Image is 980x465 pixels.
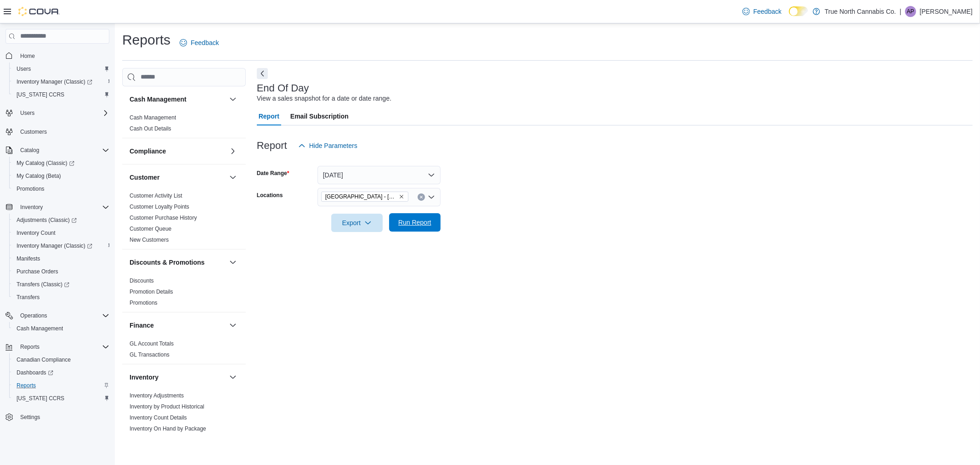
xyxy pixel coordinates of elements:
div: Finance [122,338,246,364]
span: My Catalog (Classic) [13,158,109,169]
span: Washington CCRS [13,89,109,100]
span: Inventory Manager (Classic) [17,78,92,85]
a: Feedback [176,34,222,52]
a: Cash Management [130,114,176,121]
h3: Customer [130,173,159,182]
span: Customer Queue [130,225,171,232]
button: Compliance [130,147,226,156]
a: [US_STATE] CCRS [13,393,68,404]
nav: Complex example [6,45,109,448]
a: Promotion Details [130,289,173,295]
span: Run Report [398,218,431,227]
button: Cash Management [130,95,226,104]
span: Huntsville - 30 Main St E [321,192,408,202]
span: [GEOGRAPHIC_DATA] - [STREET_ADDRESS] [325,192,397,201]
span: Manifests [17,255,40,262]
button: My Catalog (Beta) [9,170,113,182]
span: Transfers (Classic) [17,281,69,288]
button: Inventory [227,372,238,383]
span: Report [259,107,279,125]
span: GL Transactions [130,351,170,358]
a: Customer Purchase History [130,215,197,221]
span: Manifests [13,253,109,264]
a: My Catalog (Beta) [13,170,65,181]
span: Discounts [130,277,154,284]
a: Customer Loyalty Points [130,204,189,210]
span: Inventory Adjustments [130,392,184,399]
span: Export [337,214,377,232]
span: Customer Loyalty Points [130,203,189,210]
span: Users [20,109,34,117]
button: Inventory [2,201,113,214]
div: Customer [122,190,246,249]
span: Customers [17,126,109,137]
span: Dashboards [13,367,109,378]
button: Operations [2,309,113,322]
a: Dashboards [13,367,57,378]
h3: End Of Day [257,83,309,94]
span: Inventory Manager (Classic) [13,240,109,251]
span: Cash Management [13,323,109,334]
span: Transfers [17,294,40,301]
label: Locations [257,192,283,199]
span: Inventory [20,204,43,211]
span: Canadian Compliance [13,354,109,365]
div: Cash Management [122,112,246,138]
span: Feedback [753,7,782,16]
span: Reports [20,343,40,351]
button: Inventory [17,202,46,213]
h3: Finance [130,321,154,330]
button: Cash Management [9,322,113,335]
a: My Catalog (Classic) [13,158,78,169]
button: Inventory [130,373,226,382]
span: Settings [20,414,40,421]
span: [US_STATE] CCRS [17,395,64,402]
span: Canadian Compliance [17,356,71,363]
button: [US_STATE] CCRS [9,392,113,405]
a: Reports [13,380,40,391]
span: Promotions [130,299,158,306]
span: My Catalog (Beta) [17,172,61,180]
a: My Catalog (Classic) [9,157,113,170]
button: Customer [130,173,226,182]
a: Adjustments (Classic) [9,214,113,227]
button: Home [2,49,113,62]
a: Transfers (Classic) [13,279,73,290]
a: Promotions [130,300,158,306]
a: [US_STATE] CCRS [13,89,68,100]
h3: Compliance [130,147,166,156]
span: [US_STATE] CCRS [17,91,64,98]
span: Inventory Count Details [130,414,187,421]
button: Cash Management [227,94,238,105]
button: Open list of options [428,193,435,201]
button: Hide Parameters [295,136,361,155]
span: Transfers (Classic) [13,279,109,290]
button: Customers [2,125,113,138]
a: Cash Out Details [130,125,171,132]
a: Discounts [130,278,154,284]
a: Promotions [13,183,48,194]
span: Catalog [20,147,39,154]
a: GL Transactions [130,352,170,358]
span: Customer Activity List [130,192,182,199]
h3: Report [257,140,287,151]
button: Finance [227,320,238,331]
span: Inventory Manager (Classic) [17,242,92,250]
span: Customers [20,128,47,136]
button: Promotions [9,182,113,195]
a: Inventory Manager (Classic) [13,240,96,251]
span: Transfers [13,292,109,303]
div: Alexis Pirie [905,6,916,17]
button: Finance [130,321,226,330]
button: Reports [2,340,113,353]
button: Remove Huntsville - 30 Main St E from selection in this group [399,194,404,199]
span: My Catalog (Classic) [17,159,74,167]
p: True North Cannabis Co. [825,6,896,17]
a: Inventory Manager (Classic) [9,75,113,88]
a: Inventory On Hand by Package [130,425,206,432]
span: Reports [17,341,109,352]
span: Reports [17,382,36,389]
button: Users [2,107,113,119]
button: Next [257,68,268,79]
